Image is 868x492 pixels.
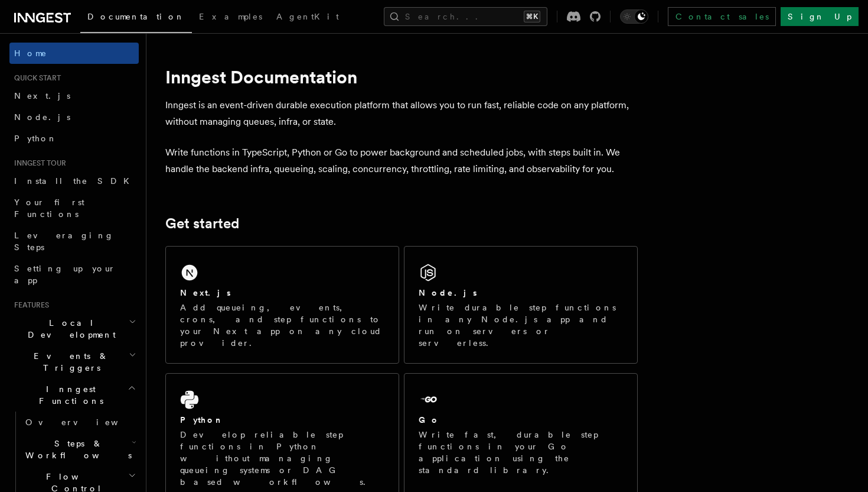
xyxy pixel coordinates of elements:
a: Install the SDK [9,170,139,192]
h2: Node.js [419,287,477,299]
span: Node.js [14,112,70,122]
span: Setting up your app [14,264,116,285]
span: Inngest tour [9,158,66,168]
a: Sign Up [781,7,859,26]
span: Inngest Functions [9,383,128,407]
button: Events & Triggers [9,345,139,378]
a: Examples [192,4,269,32]
a: Node.jsWrite durable step functions in any Node.js app and run on servers or serverless. [404,246,638,364]
h1: Inngest Documentation [165,66,638,88]
span: AgentKit [276,12,339,21]
span: Overview [25,417,147,427]
a: Python [9,128,139,149]
a: Home [9,43,139,64]
a: Contact sales [668,7,776,26]
a: Next.js [9,85,139,106]
button: Search...⌘K [384,7,547,26]
a: Get started [165,215,239,232]
span: Next.js [14,91,70,101]
button: Inngest Functions [9,378,139,412]
span: Features [9,300,49,310]
button: Steps & Workflows [21,433,139,466]
a: Setting up your app [9,258,139,291]
a: Documentation [80,4,192,33]
h2: Go [419,414,440,426]
span: Python [14,134,57,143]
p: Write durable step functions in any Node.js app and run on servers or serverless. [419,302,623,349]
h2: Python [180,414,224,426]
p: Add queueing, events, crons, and step functions to your Next app on any cloud provider. [180,302,384,349]
button: Local Development [9,312,139,345]
a: Overview [21,412,139,433]
span: Home [14,47,47,59]
p: Inngest is an event-driven durable execution platform that allows you to run fast, reliable code ... [165,97,638,130]
a: Your first Functions [9,192,139,225]
span: Install the SDK [14,176,136,186]
p: Write fast, durable step functions in your Go application using the standard library. [419,429,623,476]
p: Develop reliable step functions in Python without managing queueing systems or DAG based workflows. [180,429,384,488]
a: Leveraging Steps [9,225,139,258]
span: Your first Functions [14,198,84,219]
span: Events & Triggers [9,350,129,374]
span: Examples [199,12,262,21]
p: Write functions in TypeScript, Python or Go to power background and scheduled jobs, with steps bu... [165,144,638,177]
button: Toggle dark mode [620,9,648,24]
span: Leveraging Steps [14,231,114,252]
a: Next.jsAdd queueing, events, crons, and step functions to your Next app on any cloud provider. [165,246,399,364]
a: AgentKit [269,4,346,32]
span: Steps & Workflows [21,438,132,461]
span: Documentation [87,12,185,21]
h2: Next.js [180,287,231,299]
kbd: ⌘K [524,11,540,22]
a: Node.js [9,106,139,128]
span: Quick start [9,73,61,83]
span: Local Development [9,317,129,341]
